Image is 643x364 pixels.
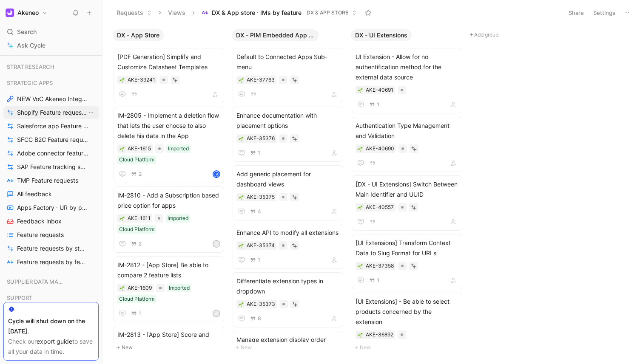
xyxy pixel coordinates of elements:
a: [PDF Generation] Simplify and Customize Datasheet Templates [114,48,224,103]
a: All feedback [3,188,99,200]
div: 🌱 [238,301,244,307]
div: AKE-40691 [366,86,393,94]
span: 1 [258,150,260,155]
button: 1 [129,309,143,318]
span: Enhance API to modify all extensions [236,228,339,238]
span: SUPPLIER DATA MANAGER [7,277,66,286]
div: STRAT RESEARCH [3,60,99,76]
img: 🌱 [358,88,363,93]
span: DX & App store · IMs by feature [212,8,302,17]
button: AkeneoAkeneo [3,7,50,19]
span: 8 [258,316,261,321]
div: Cycle will shut down on the [DATE]. [8,316,94,336]
div: 🌱 [357,146,363,152]
div: AKE-36892 [366,330,393,339]
button: 🌱 [119,215,125,221]
a: export guide [37,338,72,345]
span: Search [17,27,37,37]
button: 2 [129,239,143,248]
span: IM-2813 - [App Store] Score and comments on App Store extensions [117,330,220,350]
button: Share [565,7,588,19]
span: Apps Factory · UR by project [17,203,88,212]
div: 🌱 [238,135,244,141]
div: B [213,171,219,177]
a: Ask Cycle [3,39,99,52]
img: 🌱 [239,136,244,141]
span: [UI Extensions] Transform Context Data to Slug Format for URLs [356,238,458,258]
div: DX - PIM Embedded App storeNew [228,25,347,357]
div: Search [3,25,99,38]
div: Check our to save all your data in time. [8,336,94,357]
span: SFCC B2C Feature requests by status [17,135,89,144]
span: Manage extension display order [236,335,339,345]
a: Salesforce app Feature requests by status [3,120,99,133]
span: 1 [377,278,379,283]
span: SUPPORT [7,293,32,302]
button: 🌱 [357,263,363,269]
a: IM-2810 - Add a Subscription based price option for appsImportedCloud Platform2A [114,186,224,253]
button: 2 [129,169,143,179]
img: 🌱 [119,147,125,152]
div: AKE-35374 [247,241,275,250]
button: Views [164,6,189,19]
span: TMP Feature requests [17,176,78,185]
div: AKE-40557 [366,203,394,212]
button: DX - PIM Embedded App store [232,29,319,41]
div: 🌱 [238,243,244,248]
a: NEW VoC Akeneo Integration Apps [3,93,99,105]
a: Enhance documentation with placement options1 [233,107,343,162]
button: Requests [113,6,156,19]
button: 🌱 [119,77,125,83]
span: Ask Cycle [17,40,46,51]
div: 🌱 [238,194,244,200]
button: 🌱 [238,77,244,83]
span: Add generic placement for dashboard views [236,169,339,189]
div: AKE-40690 [366,144,394,153]
div: AKE-37358 [366,262,394,270]
a: Enhance API to modify all extensions1 [233,224,343,269]
button: 1 [367,276,381,285]
a: Feature requests by status [3,242,99,255]
a: SFCC B2C Feature requests by status [3,133,99,146]
span: 1 [139,311,141,316]
span: STRAT RESEARCH [7,62,54,71]
a: Apps Factory · UR by project [3,201,99,214]
div: A [213,241,219,247]
span: [DX - UI Extensions] Switch Between Main Identifier and UUID [356,179,458,200]
span: Enhance documentation with placement options [236,110,339,131]
button: 1 [248,255,262,265]
a: Add generic placement for dashboard views4 [233,165,343,220]
button: View actions [87,108,95,117]
span: Feature requests by feature [17,258,88,266]
button: 🌱 [119,146,125,152]
span: Shopify Feature requests by status [17,108,87,117]
span: 4 [258,209,261,214]
div: STRATEGIC APPSNEW VoC Akeneo Integration AppsShopify Feature requests by statusView actionsSalesf... [3,76,99,268]
span: Differentiate extension types in dropdown [236,276,339,296]
span: 2 [139,172,142,177]
span: NEW VoC Akeneo Integration Apps [17,95,89,103]
div: AKE-35376 [247,134,275,143]
div: Cloud Platform [119,155,154,164]
div: Cloud Platform [119,225,154,234]
a: IM-2812 - [App Store] Be able to compare 2 feature listsImportedCloud Platform1A [114,256,224,322]
button: 🌱 [357,87,363,93]
img: Akeneo [6,8,14,17]
div: 🌱 [357,332,363,338]
div: AKE-1611 [128,214,151,223]
button: 1 [248,148,262,158]
img: 🌱 [358,205,363,210]
span: Feedback inbox [17,217,62,226]
span: IM-2812 - [App Store] Be able to compare 2 feature lists [117,260,220,280]
span: DX - App Store [117,31,159,40]
div: Cloud Platform [119,295,154,303]
span: Authentication Type Management and Validation [356,121,458,141]
div: A [213,310,219,316]
button: New [232,342,344,353]
img: 🌱 [239,78,244,83]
